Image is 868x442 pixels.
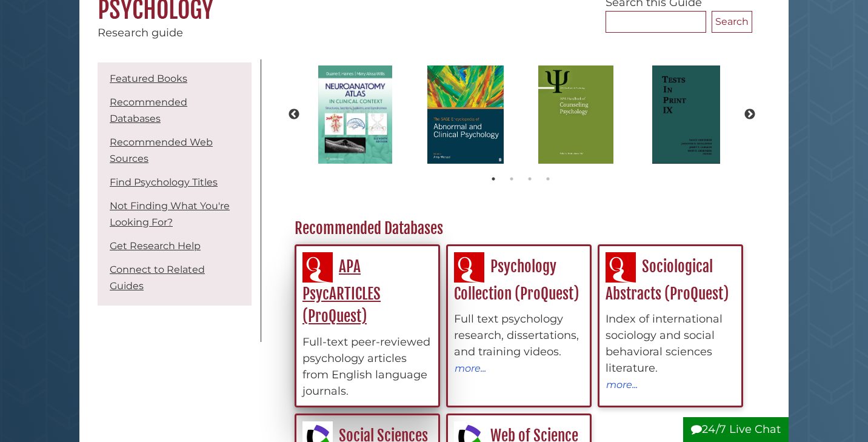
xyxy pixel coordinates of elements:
span: Research guide [98,26,183,39]
a: Featured Books [110,73,187,84]
div: Full text psychology research, dissertations, and training videos. [454,311,584,360]
a: Get Research Help [110,240,201,252]
img: APA Handbook of Counseling Psychology [532,59,620,170]
a: Not Finding What You're Looking For? [110,200,230,228]
button: 1 of 4 [487,173,499,185]
div: Full-text peer-reviewed psychology articles from English language journals. [302,334,432,400]
button: 2 of 4 [506,173,518,185]
button: more... [454,360,487,376]
button: 4 of 4 [542,173,554,185]
h2: Recommended Databases [289,219,752,238]
a: Psychology Collection (ProQuest) [454,257,579,303]
a: Find Psychology Titles [110,176,218,188]
button: Previous [288,109,300,121]
a: Recommended Web Sources [110,136,213,164]
div: Guide Pages [98,59,252,312]
button: 3 of 4 [524,173,536,185]
a: Connect to Related Guides [110,264,205,292]
button: more... [606,377,638,392]
img: Tests in Print IX: an index to tests, test reviews, and the literature on specific tests [646,59,726,170]
a: Recommended Databases [110,96,187,124]
a: Sociological Abstracts (ProQuest) [606,257,729,303]
img: The SAGE Encyclopedia of Abnormal and Clinical Psychology [421,59,509,170]
button: Search [712,11,752,33]
button: Next [744,109,756,121]
a: APA PsycARTICLES (ProQuest) [302,257,381,326]
div: Index of international sociology and social behavioral sciences literature. [606,311,735,377]
img: Neuroanatomy atlas in clinical context [312,59,399,170]
button: 24/7 Live Chat [683,417,789,442]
